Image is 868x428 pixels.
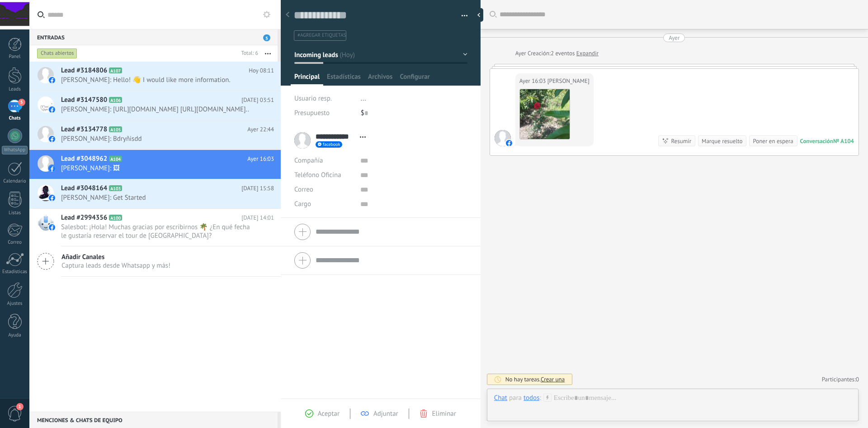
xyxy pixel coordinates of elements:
[241,96,274,105] span: [DATE] 03:51
[29,209,281,246] a: Lead #2994356 A100 [DATE] 14:01 Salesbot: ¡Hola! Muchas gracias por escribirnos 🌴 ¿En qué fecha l...
[520,89,570,139] img: 04a9fd09-9fae-4a06-994f-ec32f2076489
[671,137,691,145] div: Resumir
[294,168,341,183] button: Teléfono Oficina
[2,87,28,92] div: Leads
[109,185,122,191] span: A103
[49,195,55,201] img: facebook-sm.svg
[238,49,258,58] div: Total: 6
[49,165,55,172] img: facebook-sm.svg
[29,179,281,208] a: Lead #3048164 A103 [DATE] 15:58 [PERSON_NAME]: Get Started
[29,91,281,120] a: Lead #3147580 A106 [DATE] 03:51 [PERSON_NAME]: [URL][DOMAIN_NAME] [URL][DOMAIN_NAME]..
[294,106,354,120] div: Presupuesto
[551,49,575,58] span: 2 eventos
[61,253,170,261] span: Añadir Canales
[524,394,539,402] div: todos
[361,94,366,103] span: ...
[2,269,28,275] div: Estadísticas
[241,213,274,222] span: [DATE] 14:01
[2,115,28,121] div: Chats
[294,109,330,117] span: Presupuesto
[2,332,28,338] div: Ayuda
[495,130,511,146] span: Jose Salgado
[294,171,341,179] span: Teléfono Oficina
[37,48,77,59] div: Chats abiertos
[61,125,107,134] span: Lead #3134778
[519,77,547,86] div: Ayer 16:03
[61,154,107,164] span: Lead #3048962
[541,375,565,383] span: Crear una
[61,193,257,202] span: [PERSON_NAME]: Get Started
[61,96,107,105] span: Lead #3147580
[61,76,257,84] span: [PERSON_NAME]: Hello! 👋 I would like more information.
[327,72,361,86] span: Estadísticas
[833,137,854,145] div: № A104
[297,32,346,38] span: #agregar etiquetas
[109,67,122,73] span: A107
[109,156,122,162] span: A104
[2,210,28,216] div: Listas
[368,72,392,86] span: Archivos
[373,409,398,418] span: Adjuntar
[61,164,257,173] span: [PERSON_NAME]: 🖼
[294,183,313,197] button: Correo
[109,126,122,132] span: A105
[263,34,270,41] span: 5
[49,224,55,231] img: facebook-sm.svg
[856,375,859,383] span: 0
[61,261,170,270] span: Captura leads desde Whatsapp y más!
[400,72,429,86] span: Configurar
[29,120,281,149] a: Lead #3134778 A105 Ayer 22:44 [PERSON_NAME]: Bdryñisdd
[249,66,274,75] span: Hoy 08:11
[294,94,332,103] span: Usuario resp.
[509,394,522,403] span: para
[515,49,528,58] div: Ayer
[109,97,122,103] span: A106
[505,375,565,383] div: No hay tareas.
[61,135,257,143] span: [PERSON_NAME]: Bdryñisdd
[18,99,25,106] span: 5
[61,213,107,222] span: Lead #2994356
[432,409,456,418] span: Eliminar
[800,137,833,145] div: Conversación
[2,178,28,184] div: Calendario
[294,72,320,86] span: Principal
[61,184,107,193] span: Lead #3048164
[29,412,278,428] div: Menciones & Chats de equipo
[294,185,313,194] span: Correo
[16,403,24,410] span: 1
[247,154,274,164] span: Ayer 16:03
[515,49,599,58] div: Creación:
[294,201,311,207] span: Cargo
[547,77,590,86] span: Jose Salgado
[323,142,340,147] span: facebook
[576,49,599,58] a: Expandir
[294,197,354,212] div: Cargo
[753,137,793,145] div: Poner en espera
[29,150,281,179] a: Lead #3048962 A104 Ayer 16:03 [PERSON_NAME]: 🖼
[109,215,122,221] span: A100
[61,66,107,75] span: Lead #3184806
[474,8,483,22] div: Ocultar
[2,240,28,245] div: Correo
[241,184,274,193] span: [DATE] 15:58
[539,394,541,403] span: :
[49,106,55,113] img: facebook-sm.svg
[49,77,55,83] img: facebook-sm.svg
[2,146,28,154] div: WhatsApp
[294,91,354,106] div: Usuario resp.
[49,136,55,142] img: facebook-sm.svg
[2,301,28,307] div: Ajustes
[61,105,257,114] span: [PERSON_NAME]: [URL][DOMAIN_NAME] [URL][DOMAIN_NAME]..
[29,62,281,91] a: Lead #3184806 A107 Hoy 08:11 [PERSON_NAME]: Hello! 👋 I would like more information.
[669,34,679,42] div: Ayer
[61,223,257,240] span: Salesbot: ¡Hola! Muchas gracias por escribirnos 🌴 ¿En qué fecha le gustaría reservar el tour de [...
[361,106,467,120] div: $
[2,54,28,60] div: Panel
[506,140,512,146] img: facebook-sm.svg
[29,29,278,45] div: Entradas
[702,137,742,145] div: Marque resuelto
[822,375,859,383] a: Participantes:0
[294,154,354,168] div: Compañía
[247,125,274,134] span: Ayer 22:44
[318,409,340,418] span: Aceptar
